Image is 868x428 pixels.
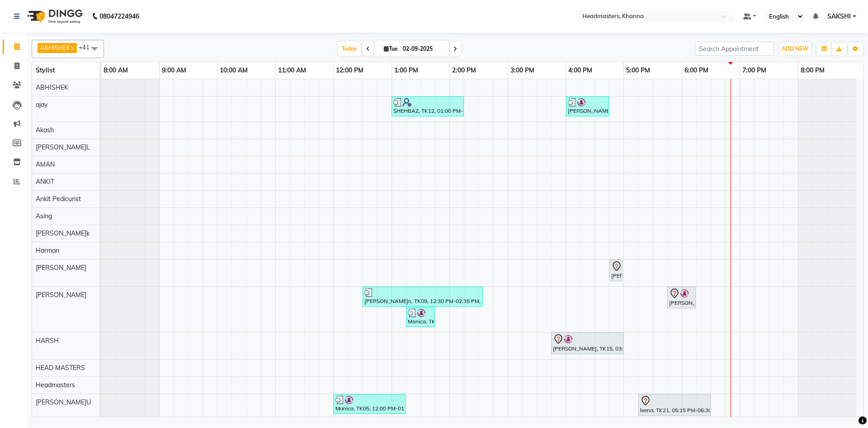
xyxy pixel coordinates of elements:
[36,364,85,372] span: HEAD MASTERS
[668,288,695,307] div: [PERSON_NAME], TK27, 05:45 PM-06:15 PM, HCG-B - BABY BOY HAIR CUT
[552,334,623,353] div: [PERSON_NAME], TK15, 03:45 PM-05:00 PM, RT-ES - Essensity Root Touchup(one inch only)
[101,64,130,77] a: 8:00 AM
[36,264,86,272] span: [PERSON_NAME]
[36,101,47,109] span: ajay
[36,83,68,91] span: ABHISHEK
[99,4,139,29] b: 08047224946
[382,45,400,52] span: Tue
[639,395,710,414] div: leena, TK21, 05:15 PM-06:30 PM, RT-ES - Essensity Root Touchup(one inch only)
[36,212,52,220] span: Asing
[610,261,622,280] div: [PERSON_NAME], TK18, 04:45 PM-04:55 PM, WX-FA-RC - Waxing Full Arms - Premium
[217,64,250,77] a: 10:00 AM
[36,291,86,299] span: [PERSON_NAME]
[740,64,769,77] a: 7:00 PM
[36,381,75,389] span: Headmasters
[450,64,478,77] a: 2:00 PM
[36,143,90,151] span: [PERSON_NAME]L
[508,64,537,77] a: 3:00 PM
[407,308,434,326] div: Manica, TK05, 01:15 PM-01:45 PM, HCL-C - BABY GIRL HAIR CUT
[798,64,827,77] a: 8:00 PM
[338,42,361,56] span: Today
[566,64,594,77] a: 4:00 PM
[160,64,189,77] a: 9:00 AM
[827,12,851,21] span: SAKSHI
[23,4,85,29] img: logo
[36,160,55,168] span: AMAN
[70,44,74,51] a: x
[567,98,608,115] div: [PERSON_NAME]t, TK17, 04:00 PM-04:45 PM, BRD -[PERSON_NAME]d
[79,43,96,51] span: +41
[392,64,420,77] a: 1:00 PM
[392,98,463,115] div: SHEHBAZ, TK12, 01:00 PM-02:15 PM, BRD-clri - [PERSON_NAME] Color Igora,BRD - [PERSON_NAME]
[36,195,81,203] span: Ankit Pedicurist
[36,337,59,345] span: HARSH
[363,288,482,305] div: [PERSON_NAME]n, TK09, 12:30 PM-02:35 PM, HCG - Hair Cut by Senior Hair Stylist,BRD -[PERSON_NAME]...
[36,246,59,255] span: Harman
[335,395,405,413] div: Manica, TK05, 12:00 PM-01:15 PM, RT-ES - Essensity Root Touchup(one inch only)
[779,43,811,55] button: ADD NEW
[276,64,308,77] a: 11:00 AM
[40,44,70,51] span: ABHISHEK
[400,42,445,56] input: 2025-09-02
[624,64,652,77] a: 5:00 PM
[36,178,54,186] span: ANKIT
[36,66,55,74] span: Stylist
[782,45,808,52] span: ADD NEW
[334,64,366,77] a: 12:00 PM
[36,229,90,237] span: [PERSON_NAME]k
[682,64,711,77] a: 6:00 PM
[36,126,54,134] span: Akash
[36,398,91,406] span: [PERSON_NAME]U
[695,42,774,56] input: Search Appointment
